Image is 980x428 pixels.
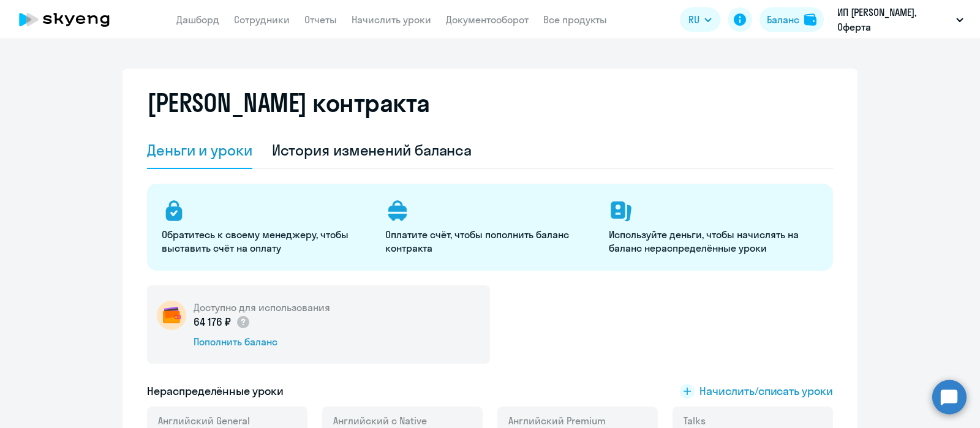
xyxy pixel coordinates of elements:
img: wallet-circle.png [157,301,186,330]
a: Дашборд [176,13,219,26]
span: Английский с Native [333,414,427,427]
p: Обратитесь к своему менеджеру, чтобы выставить счёт на оплату [162,228,371,255]
p: Используйте деньги, чтобы начислять на баланс нераспределённые уроки [609,228,818,255]
a: Отчеты [304,13,337,26]
h5: Доступно для использования [194,301,330,314]
button: ИП [PERSON_NAME], Оферта [831,5,970,34]
h5: Нераспределённые уроки [147,383,284,399]
a: Все продукты [543,13,607,26]
h2: [PERSON_NAME] контракта [147,88,430,118]
p: 64 176 ₽ [194,314,251,330]
button: Балансbalance [759,7,824,32]
span: RU [688,12,699,27]
p: Оплатите счёт, чтобы пополнить баланс контракта [385,228,594,255]
span: Начислить/списать уроки [699,383,833,399]
a: Документооборот [446,13,529,26]
div: История изменений баланса [272,140,472,160]
span: Talks [684,414,706,427]
a: Начислить уроки [352,13,431,26]
a: Сотрудники [234,13,290,26]
div: Баланс [767,12,799,27]
div: Пополнить баланс [194,335,330,348]
span: Английский Premium [508,414,606,427]
span: Английский General [158,414,250,427]
p: ИП [PERSON_NAME], Оферта [837,5,951,34]
img: balance [804,13,816,26]
button: RU [680,7,720,32]
div: Деньги и уроки [147,140,252,160]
